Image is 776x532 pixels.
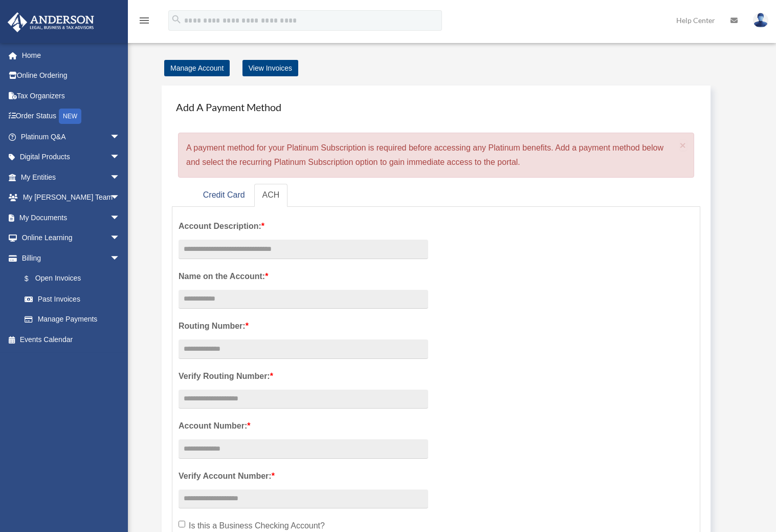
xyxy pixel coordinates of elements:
[7,329,136,350] a: Events Calendar
[164,60,230,76] a: Manage Account
[7,45,136,66] a: Home
[7,167,136,187] a: My Entitiesarrow_drop_down
[7,106,136,127] a: Order StatusNEW
[179,469,428,483] label: Verify Account Number:
[680,140,686,151] button: Close
[179,521,185,527] input: Is this a Business Checking Account?
[14,309,130,330] a: Manage Payments
[179,219,428,233] label: Account Description:
[110,167,130,188] span: arrow_drop_down
[7,66,136,86] a: Online Ordering
[178,133,694,178] div: A payment method for your Platinum Subscription is required before accessing any Platinum benefit...
[753,13,768,28] img: User Pic
[138,14,150,27] i: menu
[195,184,253,207] a: Credit Card
[110,126,130,147] span: arrow_drop_down
[254,184,288,207] a: ACH
[171,14,182,25] i: search
[138,18,150,27] a: menu
[110,228,130,249] span: arrow_drop_down
[5,12,97,32] img: Anderson Advisors Platinum Portal
[110,248,130,269] span: arrow_drop_down
[172,96,700,118] h4: Add A Payment Method
[680,139,686,151] span: ×
[242,60,298,76] a: View Invoices
[110,207,130,228] span: arrow_drop_down
[7,86,136,106] a: Tax Organizers
[7,228,136,248] a: Online Learningarrow_drop_down
[179,269,428,284] label: Name on the Account:
[179,369,428,384] label: Verify Routing Number:
[7,187,136,208] a: My [PERSON_NAME] Teamarrow_drop_down
[7,126,136,147] a: Platinum Q&Aarrow_drop_down
[7,147,136,167] a: Digital Productsarrow_drop_down
[7,248,136,268] a: Billingarrow_drop_down
[110,147,130,168] span: arrow_drop_down
[110,187,130,208] span: arrow_drop_down
[14,289,136,309] a: Past Invoices
[14,268,136,289] a: $Open Invoices
[59,109,81,124] div: NEW
[179,419,428,433] label: Account Number:
[179,319,428,333] label: Routing Number:
[7,207,136,228] a: My Documentsarrow_drop_down
[30,272,35,285] span: $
